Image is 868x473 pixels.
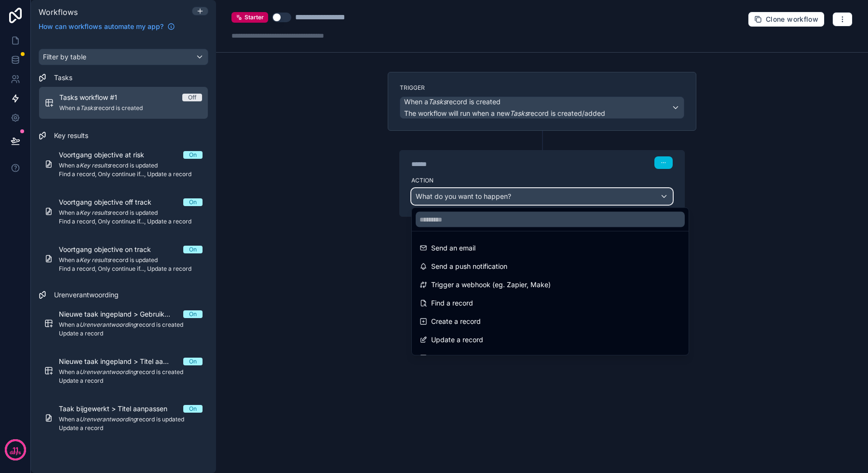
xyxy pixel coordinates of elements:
span: Update a record [431,334,483,346]
span: Delete a record [431,352,480,364]
span: Send an email [431,242,475,254]
span: Find a record [431,297,473,309]
span: Trigger a webhook (eg. Zapier, Make) [431,279,551,291]
span: Send a push notification [431,261,507,272]
span: Create a record [431,316,481,327]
